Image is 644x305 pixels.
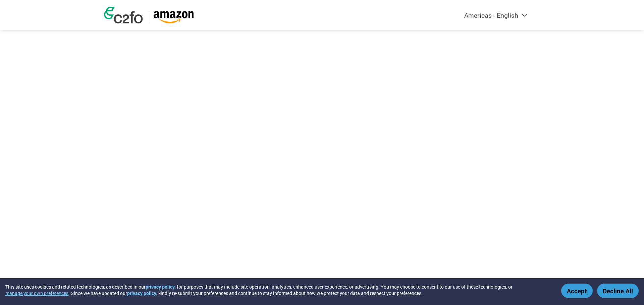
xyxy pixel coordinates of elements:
img: Amazon [153,11,194,23]
button: Decline All [597,284,639,298]
a: privacy policy [146,284,175,290]
button: manage your own preferences [5,290,68,296]
img: c2fo logo [104,7,143,23]
a: privacy policy [127,290,156,296]
button: Accept [561,284,593,298]
div: This site uses cookies and related technologies, as described in our , for purposes that may incl... [5,284,551,296]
